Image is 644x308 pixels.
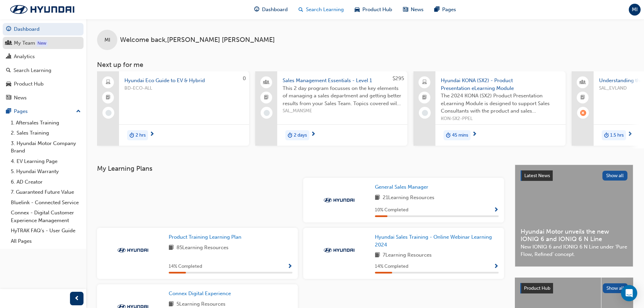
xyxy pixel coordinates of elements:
[293,3,349,17] a: search-iconSearch Learning
[604,131,609,140] span: duration-icon
[3,2,81,17] a: Trak
[287,262,292,271] button: Show Progress
[524,173,550,179] span: Latest News
[136,132,146,139] span: 2 hrs
[580,78,585,87] span: people-icon
[262,6,288,14] span: Dashboard
[520,283,628,294] a: Product HubShow all
[383,251,432,260] span: 7 Learning Resources
[14,39,35,47] div: My Team
[411,6,424,14] span: News
[3,22,84,105] button: DashboardMy TeamAnalyticsSearch LearningProduct HubNews
[120,36,275,44] span: Welcome back , [PERSON_NAME] [PERSON_NAME]
[621,285,637,301] div: Open Intercom Messenger
[255,71,407,146] a: $295Sales Management Essentials - Level 1This 2 day program focusses on the key elements of manag...
[14,94,27,102] div: News
[169,244,174,252] span: book-icon
[114,247,151,254] img: Trak
[8,187,84,197] a: 7. Guaranteed Future Value
[8,208,84,226] a: Connex - Digital Customer Experience Management
[355,5,360,14] span: car-icon
[446,131,451,140] span: duration-icon
[375,183,431,191] a: General Sales Manager
[422,110,428,116] span: learningRecordVerb_NONE-icon
[287,264,292,270] span: Show Progress
[8,166,84,177] a: 5. Hyundai Warranty
[243,75,246,81] span: 0
[8,197,84,208] a: Bluelink - Connected Service
[375,233,499,248] a: Hyundai Sales Training - Online Webinar Learning 2024
[76,107,81,116] span: up-icon
[524,285,550,291] span: Product Hub
[288,131,292,140] span: duration-icon
[97,165,504,172] h3: My Learning Plans
[176,244,229,252] span: 85 Learning Resources
[375,206,408,214] span: 10 % Completed
[392,75,404,81] span: $295
[375,184,428,190] span: General Sales Manager
[104,36,110,44] span: MI
[580,110,586,116] span: learningRecordVerb_ABSENT-icon
[403,5,408,14] span: news-icon
[311,132,316,138] span: next-icon
[375,263,408,270] span: 14 % Completed
[632,6,638,14] span: MI
[610,132,624,139] span: 1.5 hrs
[14,67,51,74] div: Search Learning
[264,93,269,102] span: booktick-icon
[320,247,358,254] img: Trak
[6,95,11,101] span: news-icon
[6,68,11,74] span: search-icon
[6,26,11,32] span: guage-icon
[521,243,627,258] span: New IONIQ 6 and IONIQ 6 N Line under ‘Pure Flow, Refined’ concept.
[398,3,429,17] a: news-iconNews
[3,78,84,90] a: Product Hub
[14,108,28,115] div: Pages
[521,170,627,181] a: Latest NewsShow all
[106,78,111,87] span: laptop-icon
[8,236,84,246] a: All Pages
[515,165,633,267] a: Latest NewsShow allHyundai Motor unveils the new IONIQ 6 and IONIQ 6 N LineNew IONIQ 6 and IONIQ ...
[320,197,358,204] img: Trak
[14,53,35,61] div: Analytics
[86,61,644,69] h3: Next up for me
[429,3,461,17] a: pages-iconPages
[169,234,241,240] span: Product Training Learning Plan
[97,71,249,146] a: 0Hyundai Eco Guide to EV & HybridBD-ECO-ALLduration-icon2 hrs
[422,78,427,87] span: laptop-icon
[629,4,641,16] button: MI
[14,80,44,88] div: Product Hub
[129,131,134,140] span: duration-icon
[249,3,293,17] a: guage-iconDashboard
[580,93,585,102] span: booktick-icon
[434,5,439,14] span: pages-icon
[494,264,499,270] span: Show Progress
[169,290,234,298] a: Connex Digital Experience
[452,132,468,139] span: 45 mins
[149,132,154,138] span: next-icon
[375,234,492,248] span: Hyundai Sales Training - Online Webinar Learning 2024
[3,105,84,118] button: Pages
[299,5,303,14] span: search-icon
[375,251,380,260] span: book-icon
[383,194,434,202] span: 21 Learning Resources
[3,50,84,63] a: Analytics
[375,194,380,202] span: book-icon
[494,206,499,214] button: Show Progress
[74,294,79,303] span: prev-icon
[124,77,244,85] span: Hyundai Eco Guide to EV & Hybrid
[494,207,499,213] span: Show Progress
[8,156,84,167] a: 4. EV Learning Page
[472,132,477,138] span: next-icon
[36,40,48,47] div: Tooltip anchor
[8,177,84,187] a: 6. AD Creator
[8,226,84,236] a: HyTRAK FAQ's - User Guide
[169,233,244,241] a: Product Training Learning Plan
[6,109,11,115] span: pages-icon
[441,92,560,115] span: The 2024 KONA (SX2) Product Presentation eLearning Module is designed to support Sales Consultant...
[3,23,84,35] a: Dashboard
[306,6,344,14] span: Search Learning
[124,85,244,92] span: BD-ECO-ALL
[283,107,402,115] span: SAL_MANSME
[6,40,11,46] span: people-icon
